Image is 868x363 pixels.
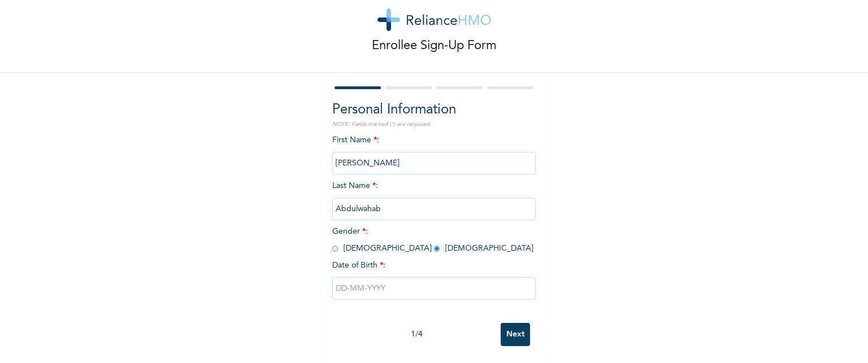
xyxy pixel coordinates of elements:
span: Last Name : [332,182,536,213]
p: NOTE: Fields marked (*) are required [332,120,536,129]
h2: Personal Information [332,100,536,120]
img: logo [377,8,491,31]
span: First Name : [332,136,536,167]
span: Date of Birth : [332,260,385,272]
span: Gender : [DEMOGRAPHIC_DATA] [DEMOGRAPHIC_DATA] [332,228,533,252]
p: Enrollee Sign-Up Form [372,37,497,55]
div: 1 / 4 [332,329,501,340]
input: Enter your last name [332,198,536,220]
input: DD-MM-YYYY [332,277,536,300]
input: Enter your first name [332,152,536,174]
input: Next [501,323,530,346]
